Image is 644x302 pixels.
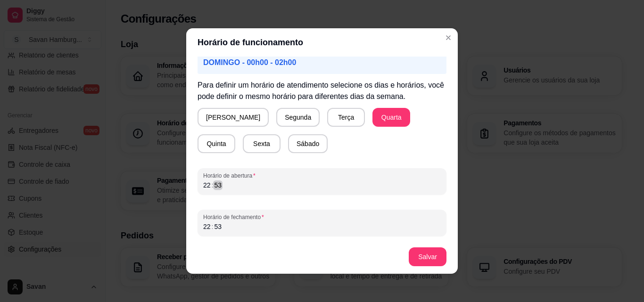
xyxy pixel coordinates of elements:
button: [PERSON_NAME] [198,108,269,127]
button: Quarta [372,108,410,127]
div: minute, [213,222,223,231]
button: Segunda [276,108,320,127]
button: Terça [327,108,365,127]
button: Sexta [243,134,281,153]
div: : [211,180,215,190]
p: Para definir um horário de atendimento selecione os dias e horários, você pode definir o mesmo ho... [198,80,446,102]
span: DOMINGO - 00h00 - 02h00 [203,58,296,66]
button: Close [441,30,456,45]
span: Horário de fechamento [203,213,441,221]
div: : [211,222,215,231]
span: Horário de abertura [203,172,441,180]
button: Sábado [288,134,328,153]
div: minute, [213,180,223,190]
div: hour, [202,222,212,231]
button: Quinta [198,134,235,153]
div: hour, [202,180,212,190]
button: Salvar [409,247,446,266]
header: Horário de funcionamento [186,28,458,57]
